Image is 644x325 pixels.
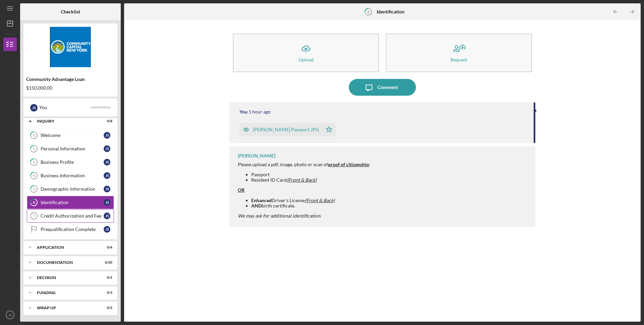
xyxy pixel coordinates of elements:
[450,57,467,62] div: Request
[26,77,115,82] div: Community Advantage Loan
[377,9,405,14] b: Identification
[299,57,314,62] div: Upload
[238,187,245,193] strong: OR
[251,203,370,208] li: birth certificate.
[104,145,110,152] div: J S
[26,85,115,91] div: $150,000.00
[37,119,96,123] div: Inquiry
[8,313,12,317] text: JS
[27,209,114,223] a: 7Credit Authorization and FeeJS
[27,142,114,155] a: 2Personal InformationJS
[41,146,104,151] div: Personal Information
[33,147,35,151] tspan: 2
[238,213,321,219] em: We may ask for additional identification.
[27,223,114,236] a: Prequalification CompleteJS
[386,34,532,72] button: Request
[37,291,96,295] div: Funding
[104,132,110,139] div: J S
[100,291,112,295] div: 0 / 3
[100,119,112,123] div: 0 / 8
[251,172,370,177] li: Passport
[41,186,104,192] div: Demographic Information
[251,198,370,203] li: Driver's License
[39,102,91,113] div: You
[349,79,416,96] button: Comment
[41,227,104,232] div: Prequalification Complete
[104,199,110,206] div: J S
[104,172,110,179] div: J S
[249,109,271,114] time: 2025-09-23 14:48
[41,133,104,138] div: Welcome
[251,203,262,208] strong: AND
[41,213,104,219] div: Credit Authorization and Fee
[239,123,336,136] button: [PERSON_NAME] Passport.JPG
[41,159,104,165] div: Business Profile
[104,159,110,166] div: J S
[251,177,370,183] li: Resident ID Card
[251,197,272,203] strong: Enhanced
[33,133,35,138] tspan: 1
[33,214,35,218] tspan: 7
[328,161,369,167] strong: proof of citizenship
[305,197,335,203] em: (Front & Back)
[238,153,275,158] div: [PERSON_NAME]
[30,104,38,111] div: J S
[37,261,96,265] div: Documentation
[33,174,35,178] tspan: 4
[27,155,114,169] a: 3Business ProfileJS
[238,162,370,167] div: Please upload a pdf, image, photo or scan of :
[239,109,248,114] div: You
[100,306,112,310] div: 0 / 2
[41,200,104,205] div: Identification
[104,186,110,192] div: J S
[27,196,114,209] a: 6IdentificationJS
[3,308,17,322] button: JS
[100,276,112,280] div: 0 / 1
[104,213,110,219] div: J S
[33,200,35,205] tspan: 6
[253,127,319,132] div: [PERSON_NAME] Passport.JPG
[27,169,114,182] a: 4Business InformationJS
[37,245,96,249] div: Application
[233,34,379,72] button: Upload
[27,129,114,142] a: 1WelcomeJS
[61,9,80,14] b: Checklist
[100,245,112,249] div: 0 / 6
[104,226,110,233] div: J S
[27,182,114,196] a: 5Demographic InformationJS
[100,261,112,265] div: 0 / 20
[377,79,398,96] div: Comment
[367,9,370,14] tspan: 6
[37,306,96,310] div: Wrap up
[23,27,117,67] img: Product logo
[33,187,35,191] tspan: 5
[37,276,96,280] div: Decision
[33,160,35,165] tspan: 3
[41,173,104,178] div: Business Information
[287,177,317,183] em: (Front & Back)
